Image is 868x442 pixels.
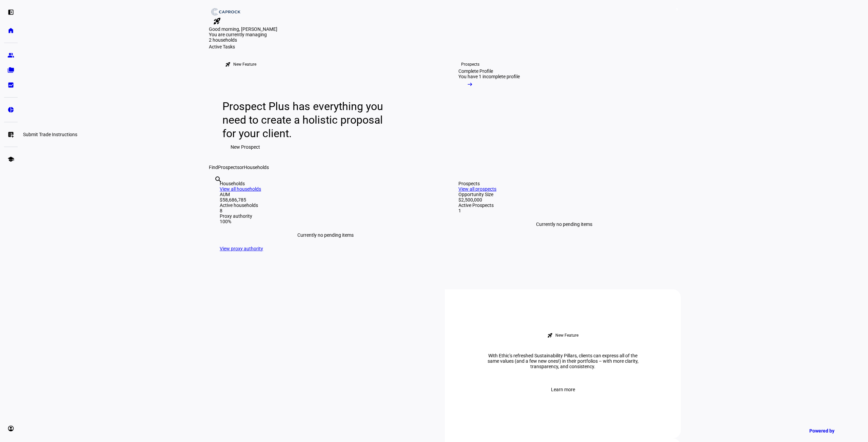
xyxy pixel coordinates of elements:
div: $2,500,000 [458,197,670,203]
eth-mat-symbol: list_alt_add [7,131,14,138]
div: Prospect Plus has everything you need to create a holistic proposal for your client. [222,100,390,140]
div: New Feature [555,333,578,338]
div: Submit Trade Instructions [20,130,80,139]
eth-mat-symbol: left_panel_open [7,9,14,16]
div: 2 households [209,37,277,44]
eth-mat-symbol: group [7,52,14,59]
eth-mat-symbol: home [7,27,14,34]
div: Proxy authority [220,213,431,219]
a: View all prospects [458,186,496,192]
div: Households [220,181,431,186]
div: Active households [220,203,431,208]
div: With Ethic’s refreshed Sustainability Pillars, clients can express all of the same values (and a ... [478,353,648,369]
a: folder_copy [4,63,18,77]
div: Opportunity Size [458,192,670,197]
div: AUM [220,192,431,197]
button: New Prospect [222,140,268,154]
div: Active Prospects [458,203,670,208]
span: Prospects [218,165,239,170]
div: Currently no pending items [220,224,431,246]
div: Active Tasks [209,44,681,49]
a: Powered by [806,424,858,437]
eth-mat-symbol: account_circle [7,425,14,432]
span: Households [244,165,269,170]
a: group [4,48,18,62]
eth-mat-symbol: folder_copy [7,67,14,73]
button: Learn more [543,383,583,396]
div: Prospects [461,62,479,67]
eth-mat-symbol: bid_landscape [7,82,14,88]
a: View proxy authority [220,246,263,251]
div: You have 1 incomplete profile [458,74,520,79]
span: 5 [674,7,680,12]
div: 100% [220,219,431,224]
mat-icon: search [214,175,222,184]
div: $58,686,785 [220,197,431,203]
span: You are currently managing [209,32,267,37]
a: bid_landscape [4,78,18,92]
a: ProspectsComplete ProfileYou have 1 incomplete profile [448,49,560,165]
div: Prospects [458,181,670,186]
div: 1 [458,208,670,213]
mat-icon: rocket_launch [213,17,221,25]
div: Currently no pending items [458,213,670,235]
div: New Feature [233,62,256,67]
mat-icon: rocket_launch [225,62,231,67]
input: Enter name of prospect or household [214,185,216,193]
span: Learn more [551,383,575,396]
mat-icon: arrow_right_alt [467,81,473,88]
div: Complete Profile [458,68,493,74]
span: New Prospect [231,140,260,154]
div: Good morning, [PERSON_NAME] [209,26,681,32]
a: pie_chart [4,103,18,117]
a: home [4,24,18,37]
eth-mat-symbol: pie_chart [7,106,14,113]
eth-mat-symbol: school [7,156,14,163]
mat-icon: rocket_launch [547,333,553,338]
div: 8 [220,208,431,213]
a: View all households [220,186,261,192]
div: Find or [209,165,681,170]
